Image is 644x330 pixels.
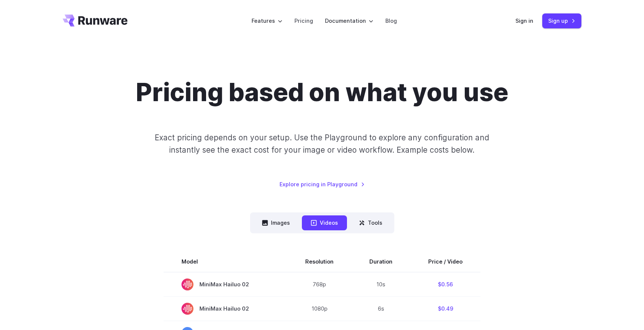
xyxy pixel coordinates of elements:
[302,215,347,230] button: Videos
[181,303,269,315] span: MiniMax Hailuo 02
[410,296,480,321] td: $0.49
[181,278,269,290] span: MiniMax Hailuo 02
[287,296,351,321] td: 1080p
[287,251,351,272] th: Resolution
[164,251,287,272] th: Model
[351,251,410,272] th: Duration
[410,272,480,297] td: $0.56
[515,16,533,25] a: Sign in
[280,180,365,189] a: Explore pricing in Playground
[63,15,127,27] a: Go to /
[252,16,282,25] label: Features
[350,215,391,230] button: Tools
[410,251,480,272] th: Price / Video
[542,13,581,28] a: Sign up
[325,16,373,25] label: Documentation
[385,16,397,25] a: Blog
[294,16,313,25] a: Pricing
[351,296,410,321] td: 6s
[136,78,508,108] h1: Pricing based on what you use
[141,131,503,156] p: Exact pricing depends on your setup. Use the Playground to explore any configuration and instantl...
[253,215,299,230] button: Images
[351,272,410,297] td: 10s
[287,272,351,297] td: 768p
